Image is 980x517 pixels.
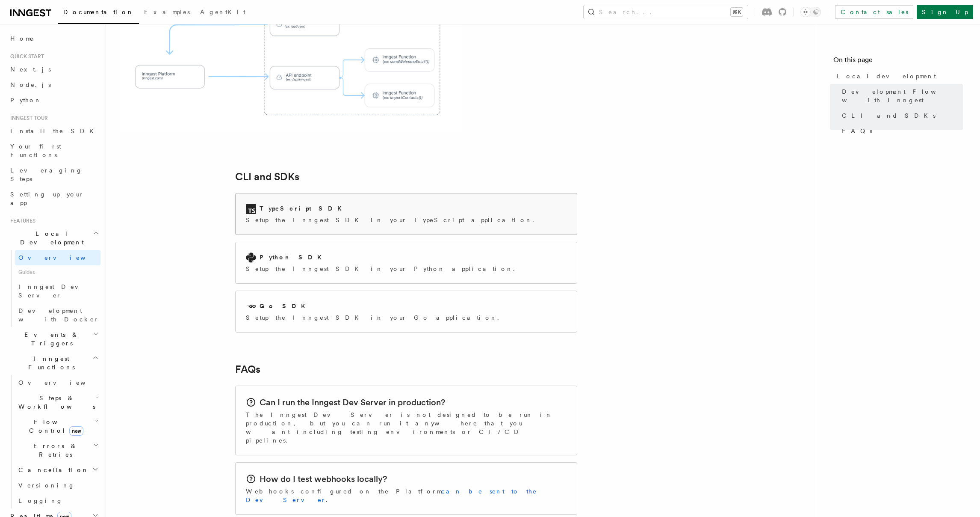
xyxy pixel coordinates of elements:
[10,143,61,158] span: Your first Functions
[838,123,963,139] a: FAQs
[18,307,99,323] span: Development with Docker
[69,426,83,436] span: new
[15,442,93,459] span: Errors & Retries
[18,497,63,504] span: Logging
[10,191,84,206] span: Setting up your app
[15,438,100,462] button: Errors & Retries
[15,414,100,438] button: Flow Controlnew
[63,9,134,15] span: Documentation
[15,466,89,474] span: Cancellation
[10,34,34,43] span: Home
[15,250,100,265] a: Overview
[837,72,936,80] span: Local development
[195,3,251,23] a: AgentKit
[246,487,567,504] p: Webhooks configured on the Platform .
[144,9,190,15] span: Examples
[7,229,93,247] span: Local Development
[18,283,92,299] span: Inngest Dev Server
[18,482,75,489] span: Versioning
[260,396,445,408] h2: Can I run the Inngest Dev Server in production?
[842,87,963,104] span: Development Flow with Inngest
[246,410,567,445] p: The Inngest Dev Server is not designed to be run in production, but you can run it anywhere that ...
[200,9,245,15] span: AgentKit
[260,253,327,261] h2: Python SDK
[18,254,106,261] span: Overview
[260,473,387,485] h2: How do I test webhooks locally?
[838,84,963,108] a: Development Flow with Inngest
[235,291,577,333] a: Go SDKSetup the Inngest SDK in your Go application.
[7,354,92,371] span: Inngest Functions
[7,330,93,348] span: Events & Triggers
[15,375,100,390] a: Overview
[842,127,872,135] span: FAQs
[7,31,100,46] a: Home
[833,68,963,84] a: Local development
[7,327,100,351] button: Events & Triggers
[7,77,100,92] a: Node.js
[10,167,83,182] span: Leveraging Steps
[235,193,577,235] a: TypeScript SDKSetup the Inngest SDK in your TypeScript application.
[7,92,100,108] a: Python
[835,5,913,19] a: Contact sales
[7,53,44,60] span: Quick start
[731,8,743,16] kbd: ⌘K
[7,187,100,211] a: Setting up your app
[7,163,100,187] a: Leveraging Steps
[833,55,963,68] h4: On this page
[235,363,260,375] a: FAQs
[235,171,299,183] a: CLI and SDKs
[7,375,100,508] div: Inngest Functions
[246,264,520,273] p: Setup the Inngest SDK in your Python application.
[260,302,310,310] h2: Go SDK
[246,313,504,322] p: Setup the Inngest SDK in your Go application.
[917,5,973,19] a: Sign Up
[246,216,539,224] p: Setup the Inngest SDK in your TypeScript application.
[15,279,100,303] a: Inngest Dev Server
[260,204,347,213] h2: TypeScript SDK
[139,3,195,23] a: Examples
[584,5,748,19] button: Search...⌘K
[10,81,51,88] span: Node.js
[7,351,100,375] button: Inngest Functions
[838,108,963,123] a: CLI and SDKs
[18,379,106,386] span: Overview
[10,97,41,104] span: Python
[842,111,936,120] span: CLI and SDKs
[15,265,100,279] span: Guides
[7,250,100,327] div: Local Development
[7,123,100,139] a: Install the SDK
[15,303,100,327] a: Development with Docker
[7,139,100,163] a: Your first Functions
[246,488,537,503] a: can be sent to the Dev Server
[7,226,100,250] button: Local Development
[800,7,821,17] button: Toggle dark mode
[7,217,35,224] span: Features
[7,115,48,122] span: Inngest tour
[15,390,100,414] button: Steps & Workflows
[15,478,100,493] a: Versioning
[58,3,139,24] a: Documentation
[10,128,99,134] span: Install the SDK
[15,462,100,478] button: Cancellation
[10,66,51,73] span: Next.js
[235,242,577,284] a: Python SDKSetup the Inngest SDK in your Python application.
[7,62,100,77] a: Next.js
[15,394,95,411] span: Steps & Workflows
[15,418,94,435] span: Flow Control
[15,493,100,508] a: Logging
